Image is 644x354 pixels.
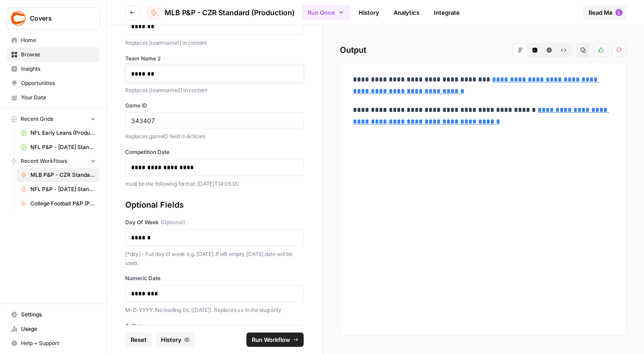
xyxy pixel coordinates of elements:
a: MLB P&P - CZR Standard (Production) [147,5,295,20]
button: Reset [125,333,152,347]
button: Workspace: Covers [7,7,100,30]
span: NFL Early Leans (Production) Grid [30,129,96,137]
label: Author [125,322,304,330]
span: MLB P&P - CZR Standard (Production) [30,171,96,179]
span: Recent Workflows [21,157,67,165]
a: Your Data [7,90,100,105]
span: Help + Support [21,339,96,347]
button: Recent Workflows [7,154,100,168]
span: NFL P&P - [DATE] Standard (Production) [30,185,96,193]
label: Day Of Week [125,218,304,226]
span: Covers [30,14,84,23]
button: History [156,333,195,347]
p: Replaces [teamname2] in content [125,86,304,95]
img: Covers Logo [10,10,26,26]
h2: Output [340,43,626,57]
span: Settings [21,311,96,319]
p: Replaces gameID field in Articles [125,132,304,141]
button: Run Once [302,5,350,20]
a: Home [7,33,100,47]
a: NFL Early Leans (Production) Grid [17,126,100,140]
a: Usage [7,322,100,336]
span: NFL P&P - [DATE] Standard (Production) Grid [30,143,96,151]
span: Insights [21,65,96,73]
a: Integrate [428,5,465,20]
span: Run Workflow [252,335,290,344]
a: NFL P&P - [DATE] Standard (Production) Grid [17,140,100,154]
span: Your Data [21,94,96,102]
a: MLB P&P - CZR Standard (Production) [17,168,100,182]
a: Opportunities [7,76,100,90]
span: Recent Grids [21,115,53,123]
a: Insights [7,62,100,76]
span: (Optional) [161,218,185,226]
span: MLB P&P - CZR Standard (Production) [165,7,295,18]
label: Numeric Date [125,274,304,282]
span: Home [21,36,96,44]
label: Competition Date [125,148,304,156]
label: Team Name 2 [125,55,304,63]
label: Game ID [125,102,304,110]
p: [*day] - Full day of week e.g. [DATE]. If left empty, [DATE] date will be used. [125,250,304,267]
span: Browse [21,51,96,59]
button: Run Workflow [246,333,304,347]
p: Replaces [teamname1] in content [125,38,304,47]
span: Read Me [589,8,613,17]
a: NFL P&P - [DATE] Standard (Production) [17,182,100,196]
a: Browse [7,47,100,62]
span: Reset [131,335,147,344]
a: History [353,5,385,20]
button: Help + Support [7,336,100,350]
p: must be the following format: [DATE]T14:05:00 [125,179,304,188]
span: College Football P&P (Production) [30,200,96,208]
span: History [161,335,182,344]
button: Recent Grids [7,112,100,126]
span: Opportunities [21,79,96,87]
a: Settings [7,307,100,322]
a: College Football P&P (Production) [17,196,100,211]
a: Analytics [388,5,425,20]
div: Optional Fields [125,199,304,211]
button: Read Me [583,5,626,20]
span: Usage [21,325,96,333]
p: M-D-YYYY. No leading 0s. ([DATE]). Replaces xx in the slug only [125,306,304,315]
